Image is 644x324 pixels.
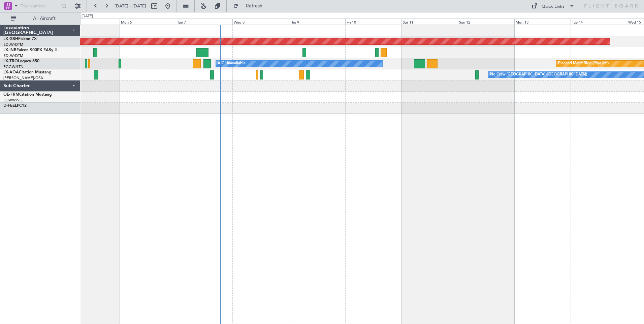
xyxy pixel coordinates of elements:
span: LX-AOA [3,70,19,74]
a: EDLW/DTM [3,53,23,58]
a: LX-AOACitation Mustang [3,70,52,74]
span: LX-GBH [3,37,18,41]
span: All Aircraft [18,16,71,21]
span: [DATE] - [DATE] [115,3,146,9]
div: Quick Links [542,3,565,10]
a: EDLW/DTM [3,42,23,47]
div: Tue 14 [571,19,627,25]
div: Tue 7 [176,19,232,25]
button: Refresh [230,1,270,11]
span: Refresh [240,4,268,8]
div: No Crew [GEOGRAPHIC_DATA] ([GEOGRAPHIC_DATA]) [490,70,587,80]
div: Planned Maint Riga (Riga Intl) [558,59,609,69]
div: Sun 5 [63,19,120,25]
a: LX-INBFalcon 900EX EASy II [3,48,57,52]
span: LX-TRO [3,59,18,63]
span: OE-FRM [3,93,19,97]
div: Mon 6 [120,19,176,25]
div: Sat 11 [401,19,458,25]
a: OE-FRMCitation Mustang [3,93,52,97]
button: All Aircraft [7,13,73,24]
div: Wed 8 [232,19,289,25]
a: LX-GBHFalcon 7X [3,37,37,41]
div: Thu 9 [289,19,345,25]
div: A/C Unavailable [218,59,246,69]
div: [DATE] [82,13,93,19]
span: LX-INB [3,48,17,52]
div: Sun 12 [458,19,514,25]
a: EGGW/LTN [3,64,24,69]
div: Mon 13 [514,19,571,25]
a: D-FEELPC12 [3,104,27,108]
span: D-FEEL [3,104,17,108]
div: Fri 10 [345,19,401,25]
input: Trip Number [21,1,59,11]
a: [PERSON_NAME]/QSA [3,75,43,80]
a: LX-TROLegacy 650 [3,59,39,63]
button: Quick Links [528,1,578,11]
a: LOWW/VIE [3,98,23,103]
